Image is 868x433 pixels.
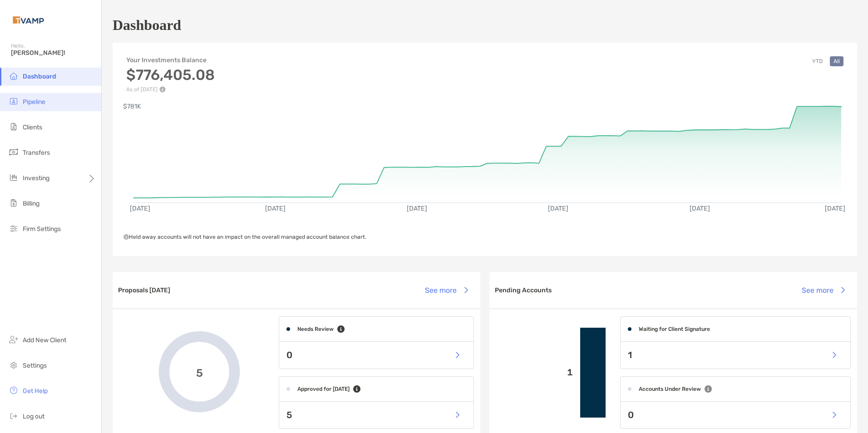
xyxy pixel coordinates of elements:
[23,73,56,80] span: Dashboard
[8,197,19,208] img: billing icon
[628,409,634,421] p: 0
[126,66,215,84] h3: $776,405.08
[628,349,632,361] p: 1
[23,225,61,233] span: Firm Settings
[265,205,286,212] text: [DATE]
[23,387,48,395] span: Get Help
[8,121,19,132] img: clients icon
[126,56,215,64] h4: Your Investments Balance
[286,349,292,361] p: 0
[794,280,852,300] button: See more
[23,413,44,420] span: Log out
[8,147,19,157] img: transfers icon
[497,367,573,378] p: 1
[23,174,49,182] span: Investing
[123,234,366,240] span: Held away accounts will not have an impact on the overall managed account balance chart.
[297,386,350,392] h4: Approved for [DATE]
[8,96,19,107] img: pipeline icon
[118,286,170,294] h3: Proposals [DATE]
[639,386,701,392] h4: Accounts Under Review
[196,365,203,379] span: 5
[639,326,710,332] h4: Waiting for Client Signature
[8,410,19,421] img: logout icon
[11,49,96,57] span: [PERSON_NAME]!
[8,385,19,396] img: get-help icon
[23,149,50,157] span: Transfers
[407,205,427,212] text: [DATE]
[690,205,710,212] text: [DATE]
[23,123,42,131] span: Clients
[123,103,141,110] text: $781K
[825,205,845,212] text: [DATE]
[126,86,215,93] p: As of [DATE]
[297,326,334,332] h4: Needs Review
[8,223,19,234] img: firm-settings icon
[23,336,66,344] span: Add New Client
[286,409,292,421] p: 5
[159,86,166,93] img: Performance Info
[23,200,39,207] span: Billing
[23,98,45,106] span: Pipeline
[23,362,47,369] span: Settings
[8,172,19,183] img: investing icon
[113,17,181,34] h1: Dashboard
[495,286,552,294] h3: Pending Accounts
[548,205,568,212] text: [DATE]
[809,56,826,66] button: YTD
[418,280,475,300] button: See more
[8,359,19,370] img: settings icon
[8,334,19,345] img: add_new_client icon
[830,56,843,66] button: All
[11,4,46,36] img: Zoe Logo
[8,70,19,81] img: dashboard icon
[130,205,150,212] text: [DATE]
